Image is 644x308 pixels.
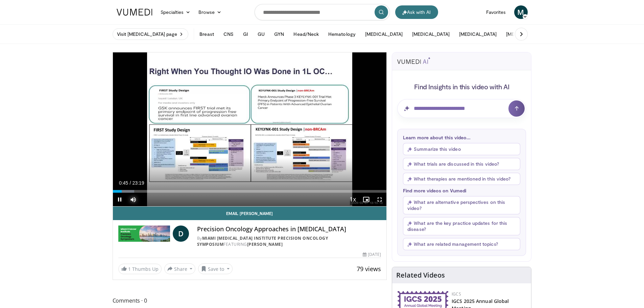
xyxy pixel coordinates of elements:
a: M [514,5,528,19]
button: Mute [126,193,140,206]
button: Playback Rate [346,193,359,206]
span: 1 [128,266,131,272]
a: [PERSON_NAME] [247,241,283,247]
div: [DATE] [363,252,381,258]
a: Email [PERSON_NAME] [113,207,387,220]
a: IGCS [452,291,461,297]
button: Breast [195,27,218,41]
button: Pause [113,193,126,206]
span: / [130,180,131,186]
input: Search topics, interventions [255,4,390,20]
a: Visit [MEDICAL_DATA] page [113,28,189,40]
a: Browse [194,5,225,19]
h4: Find Insights in this video with AI [397,82,526,91]
button: What are related management topics? [403,238,520,250]
a: Specialties [157,5,195,19]
img: Miami Cancer Institute Precision Oncology Symposium [118,226,170,242]
button: [MEDICAL_DATA] [361,27,407,41]
p: Find more videos on Vumedi [403,188,520,193]
button: What trials are discussed in this video? [403,158,520,170]
div: Progress Bar [113,190,387,193]
button: What are alternative perspectives on this video? [403,196,520,214]
video-js: Video Player [113,52,387,207]
div: By FEATURING [197,235,381,247]
button: GU [254,27,269,41]
button: [MEDICAL_DATA] [455,27,501,41]
button: Enable picture-in-picture mode [359,193,373,206]
a: 1 Thumbs Up [118,264,162,274]
span: 23:19 [132,180,144,186]
button: Head/Neck [289,27,323,41]
img: vumedi-ai-logo.svg [397,57,430,64]
button: Fullscreen [373,193,386,206]
span: Comments 0 [113,296,387,305]
h4: Related Videos [396,271,445,279]
button: Summarize this video [403,143,520,155]
button: [MEDICAL_DATA] [408,27,454,41]
button: Save to [198,263,233,274]
button: Share [164,263,196,274]
button: CNS [219,27,238,41]
a: Miami [MEDICAL_DATA] Institute Precision Oncology Symposium [197,235,328,247]
a: Favorites [482,5,510,19]
button: GI [239,27,252,41]
a: D [173,226,189,242]
p: Learn more about this video... [403,135,520,140]
button: What therapies are mentioned in this video? [403,173,520,185]
button: What are the key practice updates for this disease? [403,217,520,235]
button: Hematology [324,27,360,41]
button: [MEDICAL_DATA] [502,27,548,41]
input: Question for AI [397,99,526,118]
span: 79 views [357,265,381,273]
img: VuMedi Logo [117,9,152,16]
button: GYN [270,27,288,41]
span: 0:45 [119,180,128,186]
button: Ask with AI [395,5,438,19]
h4: Precision Oncology Approaches in [MEDICAL_DATA] [197,226,381,233]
